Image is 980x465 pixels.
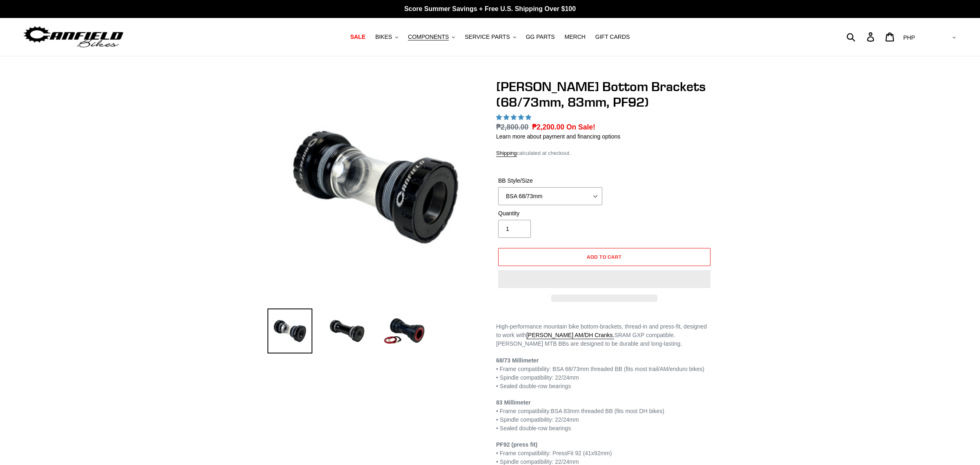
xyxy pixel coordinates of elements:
[496,357,539,364] strong: 68/73 Millimeter
[496,399,531,406] strong: 83 Millimeter
[496,322,713,348] p: High-performance mountain bike bottom-brackets, thread-in and press-fit, designed to work with SR...
[498,248,710,266] button: Add to cart
[496,441,612,465] span: • Frame compatibility: PressFit 92 (41x92mm) • Spindle compatibility: 22/24mm
[496,123,528,131] s: ₱2,800.00
[526,34,555,40] span: GG PARTS
[551,408,664,414] span: BSA 83mm threaded BB (fits most DH bikes)
[408,34,449,40] span: COMPONENTS
[496,149,713,157] div: calculated at checkout.
[375,34,392,40] span: BIKES
[496,79,713,110] h1: [PERSON_NAME] Bottom Brackets (68/73mm, 83mm, PF92)
[587,254,622,260] span: Add to cart
[496,416,579,431] span: • Spindle compatibility: 22/24mm • Sealed double-row bearings
[269,80,482,294] img: 68/73mm Bottom Bracket
[496,356,713,391] p: • Frame compatibility: BSA 68/73mm threaded BB (fits most trail/AM/enduro bikes) • Spindle compat...
[382,309,427,353] img: Load image into Gallery viewer, Press Fit 92 Bottom Bracket
[565,34,586,40] span: MERCH
[851,28,872,46] input: Search
[496,133,620,140] a: Learn more about payment and financing options
[566,122,595,132] span: On Sale!
[591,31,634,42] a: GIFT CARDS
[404,31,459,42] button: COMPONENTS
[22,24,125,50] img: Canfield Bikes
[498,209,602,218] label: Quantity
[371,31,402,42] button: BIKES
[496,441,537,448] strong: PF92 (press fit)
[461,31,520,42] button: SERVICE PARTS
[496,114,533,121] span: 4.91 stars
[325,309,370,353] img: Load image into Gallery viewer, 83mm Bottom Bracket
[496,150,517,157] a: Shipping
[267,309,312,353] img: Load image into Gallery viewer, 68/73mm Bottom Bracket
[346,31,370,42] a: SALE
[350,34,365,40] span: SALE
[522,31,559,42] a: GG PARTS
[526,332,615,339] a: [PERSON_NAME] AM/DH Cranks.
[496,408,551,414] span: • Frame compatibility:
[532,123,564,131] span: ₱2,200.00
[465,34,510,40] span: SERVICE PARTS
[561,31,590,42] a: MERCH
[595,34,630,40] span: GIFT CARDS
[498,177,602,185] label: BB Style/Size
